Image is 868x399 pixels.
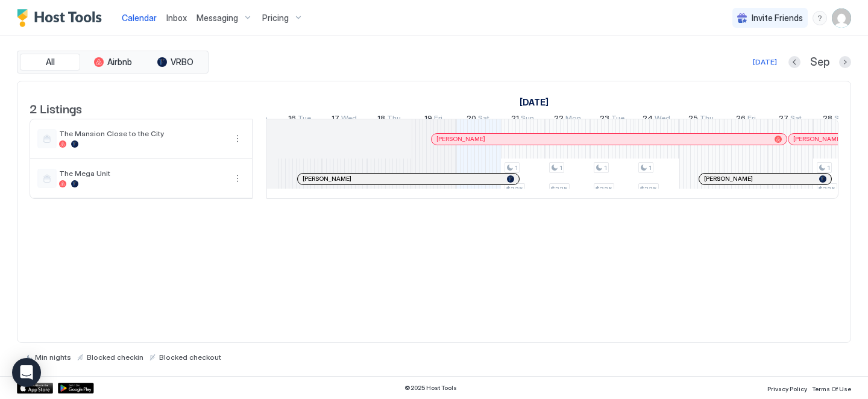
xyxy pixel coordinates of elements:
span: Thu [700,113,714,126]
a: September 27, 2025 [776,111,805,128]
span: Messaging [197,13,238,24]
button: VRBO [145,54,206,71]
span: Sun [521,113,534,126]
div: menu [813,11,827,25]
span: 17 [332,113,339,126]
button: More options [230,131,245,146]
span: 1 [604,164,607,172]
button: Airbnb [83,54,143,71]
span: Sep [810,55,829,69]
button: Previous month [788,56,800,68]
div: menu [230,131,245,146]
span: The Mansion Close to the City [59,129,225,138]
span: Min nights [35,353,71,362]
a: Inbox [166,11,187,24]
span: $325 [596,185,612,193]
div: [DATE] [753,57,777,68]
a: Host Tools Logo [17,9,107,27]
span: 19 [424,113,432,126]
div: tab-group [17,51,209,74]
span: 1 [649,164,652,172]
a: September 24, 2025 [640,111,673,128]
div: User profile [832,8,851,28]
span: 1 [515,164,518,172]
span: Fri [434,113,442,126]
a: September 16, 2025 [285,111,314,128]
span: 27 [779,113,788,126]
span: $325 [551,185,568,193]
a: September 21, 2025 [508,111,537,128]
span: Wed [655,113,670,126]
button: [DATE] [751,55,779,69]
a: App Store [17,383,53,394]
a: Calendar [122,11,157,24]
span: 1 [827,164,830,172]
span: The Mega Unit [59,169,225,178]
span: Terms Of Use [812,385,851,392]
span: 26 [736,113,746,126]
span: [PERSON_NAME] [303,175,351,183]
span: All [46,57,55,68]
span: 2 Listings [30,99,82,117]
span: Blocked checkin [87,353,143,362]
span: 24 [643,113,653,126]
a: Google Play Store [58,383,94,394]
span: 22 [554,113,564,126]
a: September 19, 2025 [421,111,445,128]
div: menu [230,171,245,186]
a: September 20, 2025 [464,111,492,128]
span: 20 [467,113,476,126]
span: Inbox [166,13,187,23]
a: September 23, 2025 [597,111,627,128]
span: © 2025 Host Tools [404,384,457,392]
span: 25 [688,113,698,126]
span: Wed [341,113,357,126]
span: VRBO [171,57,193,68]
span: Blocked checkout [159,353,221,362]
span: Airbnb [107,57,132,68]
span: Tue [611,113,624,126]
span: [PERSON_NAME] [793,135,842,143]
button: All [20,54,80,71]
a: Privacy Policy [767,382,807,394]
button: Next month [839,56,851,68]
span: [PERSON_NAME] [436,135,485,143]
a: September 17, 2025 [329,111,360,128]
span: Mon [565,113,581,126]
span: 18 [377,113,385,126]
a: September 18, 2025 [374,111,404,128]
a: Terms Of Use [812,382,851,394]
span: Privacy Policy [767,385,807,392]
span: Tue [298,113,311,126]
span: Sun [834,113,848,126]
span: Fri [747,113,756,126]
span: Sat [478,113,489,126]
span: Invite Friends [752,13,803,24]
div: Open Intercom Messenger [12,358,41,387]
span: $325 [506,185,523,193]
span: 23 [600,113,609,126]
span: Thu [387,113,401,126]
span: Pricing [262,13,289,24]
a: September 26, 2025 [733,111,759,128]
span: 16 [288,113,296,126]
span: 1 [559,164,562,172]
span: [PERSON_NAME] [704,175,753,183]
a: September 5, 2025 [517,93,552,111]
a: September 25, 2025 [685,111,717,128]
a: September 22, 2025 [551,111,584,128]
button: More options [230,171,245,186]
span: 28 [823,113,832,126]
span: Sat [790,113,802,126]
span: 21 [511,113,519,126]
span: Calendar [122,13,157,23]
a: September 28, 2025 [820,111,851,128]
span: $325 [640,185,657,193]
span: $325 [819,185,835,193]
